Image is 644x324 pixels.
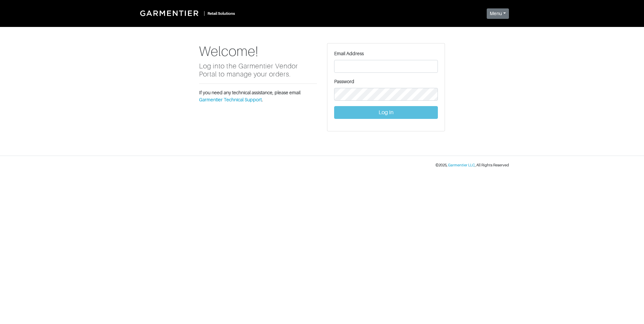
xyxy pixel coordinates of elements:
h1: Welcome! [199,43,317,59]
a: Garmentier LLC [448,163,475,167]
a: |Retail Solutions [135,5,238,21]
div: | [204,10,205,17]
button: Log In [334,106,438,119]
h5: Log into the Garmentier Vendor Portal to manage your orders. [199,62,317,78]
img: Garmentier [136,7,204,20]
button: Menu [487,8,509,19]
p: If you need any technical assistance, please email . [199,89,317,103]
a: Garmentier Technical Support [199,97,262,102]
small: Retail Solutions [207,11,235,15]
small: © 2025 , , All Rights Reserved [436,163,509,167]
label: Password [334,78,354,85]
label: Email Address [334,50,364,57]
